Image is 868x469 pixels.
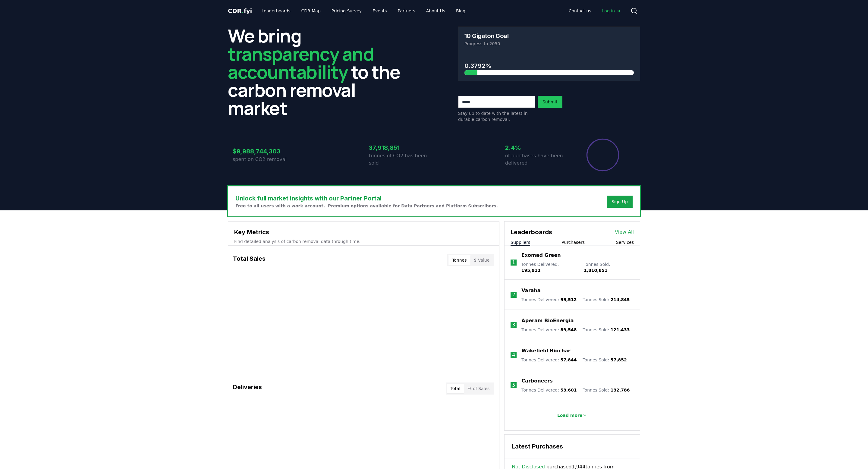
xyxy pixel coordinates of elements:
[421,5,450,16] a: About Us
[512,321,515,329] p: 3
[557,412,583,418] p: Load more
[611,297,630,302] span: 214,845
[561,239,585,245] button: Purchasers
[505,152,570,167] p: of purchases have been delivered
[586,138,620,172] div: Percentage of sales delivered
[257,5,470,16] nav: Main
[597,5,626,16] a: Log in
[242,7,244,14] span: .
[233,156,298,163] p: spent on CO2 removal
[470,255,493,265] button: $ Value
[612,199,628,205] a: Sign Up
[615,228,634,236] a: View All
[235,194,498,203] h3: Unlock full market insights with our Partner Portal
[464,33,508,39] h3: 10 Gigaton Goal
[234,228,493,237] h3: Key Metrics
[564,5,596,16] a: Contact us
[521,387,577,393] p: Tonnes Delivered :
[368,5,392,16] a: Events
[583,297,630,303] p: Tonnes Sold :
[564,5,626,16] nav: Main
[560,297,577,302] span: 99,512
[511,228,552,237] h3: Leaderboards
[511,239,530,245] button: Suppliers
[512,291,515,298] p: 2
[369,143,434,152] h3: 37,918,851
[521,347,570,354] a: Wakefield Biochar
[521,261,578,273] p: Tonnes Delivered :
[327,5,366,16] a: Pricing Survey
[464,41,634,47] p: Progress to 2050
[583,327,630,333] p: Tonnes Sold :
[233,147,298,156] h3: $9,988,744,303
[228,7,252,15] a: CDR.fyi
[393,5,420,16] a: Partners
[607,196,633,208] button: Sign Up
[464,384,493,393] button: % of Sales
[521,357,577,363] p: Tonnes Delivered :
[538,96,562,108] button: Submit
[451,5,470,16] a: Blog
[257,5,295,16] a: Leaderboards
[521,252,561,259] a: Exomad Green
[233,382,262,395] h3: Deliveries
[584,268,608,273] span: 1,810,851
[297,5,325,16] a: CDR Map
[521,268,541,273] span: 195,912
[583,357,627,363] p: Tonnes Sold :
[611,388,630,392] span: 132,786
[512,259,515,266] p: 1
[228,41,373,84] span: transparency and accountability
[464,61,634,70] h3: 0.3792%
[234,238,493,244] p: Find detailed analysis of carbon removal data through time.
[583,387,630,393] p: Tonnes Sold :
[521,287,540,294] a: Varaha
[512,442,633,451] h3: Latest Purchases
[611,357,627,362] span: 57,852
[447,384,464,393] button: Total
[521,317,574,324] a: Aperam BioEnergia
[512,351,515,359] p: 4
[552,409,592,421] button: Load more
[521,377,552,385] a: Carboneers
[560,388,577,392] span: 53,601
[521,327,577,333] p: Tonnes Delivered :
[560,357,577,362] span: 57,844
[505,143,570,152] h3: 2.4%
[233,254,266,266] h3: Total Sales
[235,203,498,209] p: Free to all users with a work account. Premium options available for Data Partners and Platform S...
[458,110,535,122] p: Stay up to date with the latest in durable carbon removal.
[448,255,470,265] button: Tonnes
[228,7,252,14] span: CDR fyi
[521,297,577,303] p: Tonnes Delivered :
[369,152,434,167] p: tonnes of CO2 has been sold
[616,239,634,245] button: Services
[512,382,515,389] p: 5
[584,261,634,273] p: Tonnes Sold :
[228,27,410,117] h2: We bring to the carbon removal market
[611,327,630,332] span: 121,433
[602,8,621,14] span: Log in
[560,327,577,332] span: 89,548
